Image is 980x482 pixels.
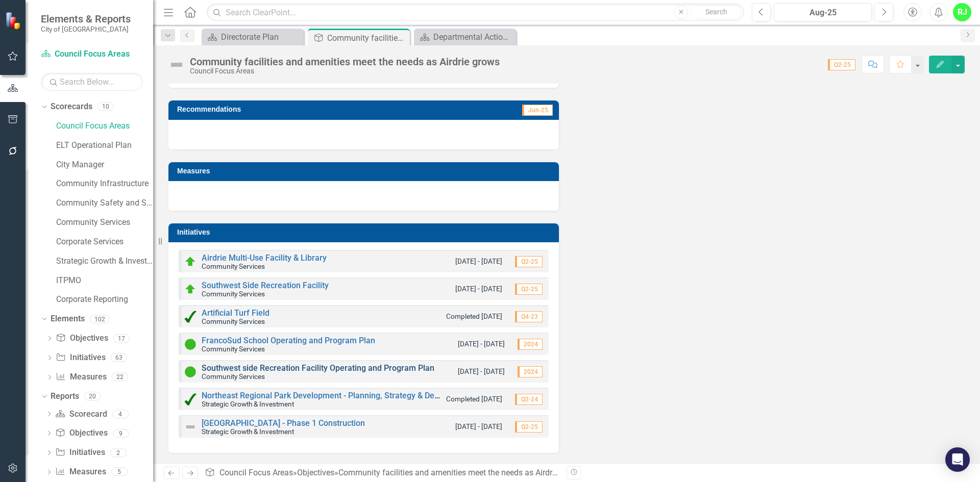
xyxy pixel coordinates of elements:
a: [GEOGRAPHIC_DATA] - Phase 1 Construction [202,418,365,428]
span: Search [705,8,727,16]
small: Community Services [202,290,265,298]
span: Q2-25 [515,421,543,433]
span: 2024 [518,366,543,377]
a: Measures [55,466,106,478]
small: Community Services [202,372,265,380]
div: 63 [111,353,127,362]
button: RJ [953,3,971,21]
div: 17 [113,334,130,343]
img: Not Defined [168,57,185,73]
div: 2 [110,448,127,457]
small: [DATE] - [DATE] [455,257,502,266]
a: Initiatives [56,352,105,364]
div: Directorate Plan [221,31,301,43]
a: Council Focus Areas [41,48,143,60]
small: City of [GEOGRAPHIC_DATA] [41,25,131,33]
a: Initiatives [55,447,105,459]
button: Search [691,5,742,19]
a: Measures [56,371,106,383]
a: Scorecard [55,409,107,420]
div: 102 [90,315,110,323]
div: Council Focus Areas [190,67,500,75]
a: Council Focus Areas [219,468,293,477]
a: Directorate Plan [204,31,301,43]
a: Reports [51,391,79,402]
a: Corporate Services [56,236,153,248]
small: [DATE] - [DATE] [455,422,502,432]
a: Objectives [297,468,334,477]
small: [DATE] - [DATE] [458,339,505,349]
div: Open Intercom Messenger [945,447,970,472]
div: 22 [112,373,128,382]
small: Strategic Growth & Investment [202,400,294,408]
small: [DATE] - [DATE] [458,367,505,376]
a: Artificial Turf Field [202,308,269,318]
small: Community Services [202,317,265,325]
a: Southwest side Recreation Facility Operating and Program Plan [202,363,434,373]
img: Approved (Not Started) [184,366,197,378]
a: Council Focus Areas [56,120,153,132]
a: Northeast Regional Park Development - Planning, Strategy & Design [202,391,450,400]
small: Completed [DATE] [446,312,502,321]
img: ClearPoint Strategy [5,11,23,29]
small: Strategic Growth & Investment [202,427,294,436]
a: Southwest Side Recreation Facility [202,281,329,290]
div: » » [205,467,559,479]
small: Community Services [202,262,265,270]
div: 9 [113,429,129,438]
h3: Initiatives [177,229,554,236]
small: [DATE] - [DATE] [455,284,502,294]
a: FrancoSud School Operating and Program Plan [202,336,375,345]
a: Departmental Action Plan [416,31,513,43]
span: Q4-23 [515,311,543,322]
span: Q2-25 [828,59,855,70]
a: Corporate Reporting [56,294,153,306]
div: 10 [97,103,114,111]
a: City Manager [56,159,153,171]
a: Community Services [56,217,153,229]
a: ELT Operational Plan [56,140,153,151]
h3: Recommendations [177,106,429,113]
img: Completed [184,393,197,405]
div: 5 [111,468,128,476]
a: Elements [51,313,85,325]
span: Q2-25 [515,284,543,295]
h3: Measures [177,167,554,175]
a: Scorecards [51,101,92,113]
div: Departmental Action Plan [433,31,513,43]
img: Completed [184,311,197,323]
a: Airdrie Multi-Use Facility & Library [202,253,327,263]
span: 2024 [518,339,543,350]
img: Approved (Not Started) [184,338,197,350]
small: Community Services [202,345,265,353]
small: Completed [DATE] [446,394,502,404]
a: ITPMO [56,275,153,287]
a: Community Safety and Social Services [56,197,153,209]
span: Q2-25 [515,256,543,267]
span: Jun-25 [522,105,553,116]
button: Aug-25 [774,3,872,21]
img: On Target [184,283,197,295]
div: Community facilities and amenities meet the needs as Airdrie grows [327,32,407,44]
span: Elements & Reports [41,13,131,25]
a: Strategic Growth & Investment [56,256,153,267]
div: Community facilities and amenities meet the needs as Airdrie grows [338,468,582,477]
a: Community Infrastructure [56,178,153,190]
input: Search ClearPoint... [207,4,744,21]
a: Objectives [55,427,107,439]
div: 20 [84,392,101,400]
div: Aug-25 [777,7,868,19]
span: Q2-24 [515,394,543,405]
div: 4 [112,410,129,418]
img: Not Defined [184,421,197,433]
a: Objectives [56,333,108,344]
input: Search Below... [41,73,143,91]
div: Community facilities and amenities meet the needs as Airdrie grows [190,56,500,67]
img: On Target [184,256,197,268]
